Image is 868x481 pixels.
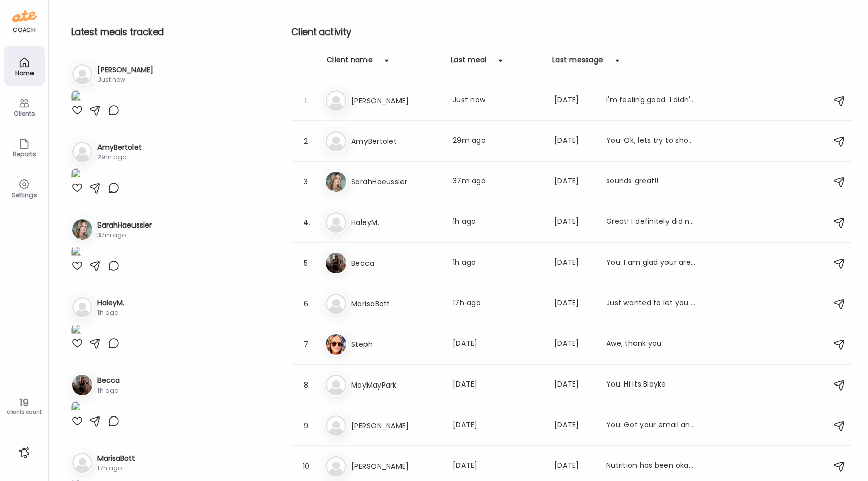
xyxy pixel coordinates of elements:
[453,94,542,107] div: Just now
[97,298,124,308] h3: HaleyM.
[606,460,695,472] div: Nutrition has been okay I definitely could have done some more prep before leaving town to have s...
[301,298,313,310] div: 6.
[4,397,45,409] div: 19
[71,401,81,415] img: images%2FvTftA8v5t4PJ4mYtYO3Iw6ljtGM2%2FeNnAEPoa4MKEBitFUKjL%2F0dd9j8pYnTiyQhVaNdbs_1080
[301,216,313,229] div: 4.
[326,334,346,355] img: avatars%2FwFftV3A54uPCICQkRJ4sEQqFNTj1
[453,216,542,229] div: 1h ago
[453,338,542,350] div: [DATE]
[351,460,441,472] h3: [PERSON_NAME]
[12,8,37,24] img: ate
[4,409,45,416] div: clients count
[71,324,81,337] img: images%2FnqEos4dlPfU1WAEMgzCZDTUbVOs2%2FNsFzGkuabDq10nYeNVIX%2Fa2Pb6GjivPsOITXASuAQ_1080
[351,94,441,107] h3: [PERSON_NAME]
[71,168,81,182] img: images%2FKCuWq4wOuzL0LtVGeI3JZrgzfIt1%2FB4iLmbd2K0B2tMvlSxmr%2FF6WVphMiZdmnSTgXQ8vK_1080
[326,90,346,111] img: bg-avatar-default.svg
[351,257,441,269] h3: Becca
[97,153,142,162] div: 29m ago
[351,298,441,310] h3: MarisaBott
[606,135,695,147] div: You: Ok, lets try to shoot for it! I want you to be successful and start to see the fruits of you...
[301,379,313,391] div: 8.
[72,297,92,317] img: bg-avatar-default.svg
[606,176,695,188] div: sounds great!!
[552,55,603,71] div: Last message
[554,298,594,310] div: [DATE]
[606,216,695,229] div: Great! I definitely did not go into my workout feeling hungry or tired.
[554,379,594,391] div: [DATE]
[327,55,373,71] div: Client name
[453,420,542,432] div: [DATE]
[326,456,346,476] img: bg-avatar-default.svg
[451,55,486,71] div: Last meal
[453,298,542,310] div: 17h ago
[326,415,346,436] img: bg-avatar-default.svg
[554,216,594,229] div: [DATE]
[71,24,254,40] h2: Latest meals tracked
[301,94,313,107] div: 1.
[326,253,346,273] img: avatars%2FvTftA8v5t4PJ4mYtYO3Iw6ljtGM2
[453,460,542,472] div: [DATE]
[97,220,152,231] h3: SarahHaeussler
[97,142,142,153] h3: AmyBertolet
[351,176,441,188] h3: SarahHaeussler
[6,110,43,117] div: Clients
[13,26,36,35] div: coach
[301,420,313,432] div: 9.
[326,375,346,395] img: bg-avatar-default.svg
[97,375,120,386] h3: Becca
[6,191,43,198] div: Settings
[453,176,542,188] div: 37m ago
[554,135,594,147] div: [DATE]
[326,294,346,314] img: bg-avatar-default.svg
[351,420,441,432] h3: [PERSON_NAME]
[97,386,120,395] div: 1h ago
[326,212,346,233] img: bg-avatar-default.svg
[72,375,92,395] img: avatars%2FvTftA8v5t4PJ4mYtYO3Iw6ljtGM2
[72,219,92,240] img: avatars%2FeuW4ehXdTjTQwoR7NFNaLRurhjQ2
[97,453,135,464] h3: MarisaBott
[554,257,594,269] div: [DATE]
[72,142,92,162] img: bg-avatar-default.svg
[71,90,81,104] img: images%2FULJBtPswvIRXkperZTP7bOWedJ82%2FtuCCy0fR92PwCs11Sc0C%2FXvDQKEkbukeqvg5ln3bL_1080
[97,75,153,84] div: Just now
[301,135,313,147] div: 2.
[554,176,594,188] div: [DATE]
[606,338,695,350] div: Awe, thank you
[6,70,43,76] div: Home
[72,64,92,84] img: bg-avatar-default.svg
[606,298,695,310] div: Just wanted to let you know the recipes so far for this week have been 10/10!
[301,257,313,269] div: 5.
[606,420,695,432] div: You: Got your email and I am happy to hear that it is going so well. Let's keep up the good work ...
[453,135,542,147] div: 29m ago
[606,94,695,107] div: I'm feeling good. I didn't log anything [DATE] but I was doing so much that it was just mainly sn...
[351,135,441,147] h3: AmyBertolet
[554,460,594,472] div: [DATE]
[351,379,441,391] h3: MayMayPark
[453,379,542,391] div: [DATE]
[326,172,346,192] img: avatars%2FeuW4ehXdTjTQwoR7NFNaLRurhjQ2
[301,176,313,188] div: 3.
[97,308,124,317] div: 1h ago
[97,231,152,240] div: 37m ago
[606,379,695,391] div: You: Hi its Blayke
[291,24,852,40] h2: Client activity
[6,151,43,157] div: Reports
[72,453,92,473] img: bg-avatar-default.svg
[453,257,542,269] div: 1h ago
[326,131,346,151] img: bg-avatar-default.svg
[351,216,441,229] h3: HaleyM.
[351,338,441,350] h3: Steph
[554,420,594,432] div: [DATE]
[606,257,695,269] div: You: I am glad your are feeling satisfied and guilt-free with your food! Keep it up :)
[71,246,81,260] img: images%2FeuW4ehXdTjTQwoR7NFNaLRurhjQ2%2F1a9ADVTiaVC9bFBqkbiz%2FkCDzNWXp7HEJ1471bAtJ_1080
[97,464,135,473] div: 17h ago
[301,460,313,472] div: 10.
[97,65,153,75] h3: [PERSON_NAME]
[554,94,594,107] div: [DATE]
[554,338,594,350] div: [DATE]
[301,338,313,350] div: 7.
